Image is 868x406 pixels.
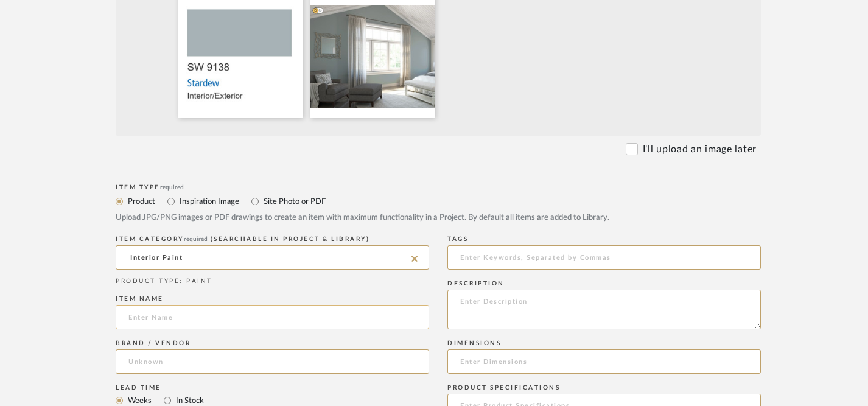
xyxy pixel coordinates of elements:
label: Product [127,195,155,208]
input: Type a category to search and select [116,245,429,270]
div: Dimensions [447,340,761,347]
div: PRODUCT TYPE [116,277,429,286]
div: Lead Time [116,384,429,391]
div: Tags [447,236,761,243]
input: Enter Dimensions [447,349,761,374]
div: ITEM CATEGORY [116,236,429,243]
div: Item Type [116,184,761,191]
input: Enter Keywords, Separated by Commas [447,245,761,270]
div: Description [447,280,761,287]
div: Brand / Vendor [116,340,429,347]
mat-radio-group: Select item type [116,194,761,209]
label: I'll upload an image later [643,142,757,156]
div: Upload JPG/PNG images or PDF drawings to create an item with maximum functionality in a Project. ... [116,212,761,224]
label: Site Photo or PDF [262,195,326,208]
div: Product Specifications [447,384,761,391]
input: Unknown [116,349,429,374]
span: required [160,184,184,191]
input: Enter Name [116,305,429,329]
span: : PAINT [180,278,212,284]
label: Inspiration Image [178,195,239,208]
span: (Searchable in Project & Library) [211,236,370,242]
span: required [184,236,208,242]
div: Item name [116,295,429,303]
